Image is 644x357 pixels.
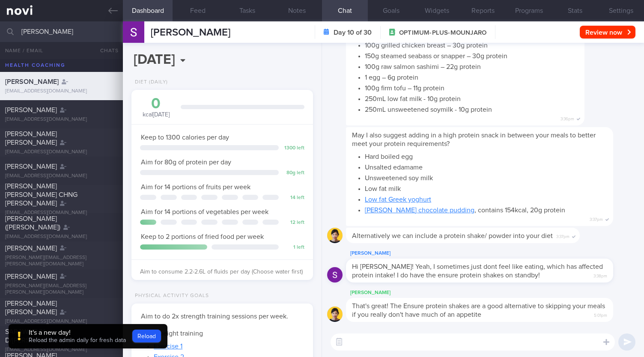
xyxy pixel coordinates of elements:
[365,207,474,214] a: [PERSON_NAME] chocolate pudding
[5,173,118,179] div: [EMAIL_ADDRESS][DOMAIN_NAME]
[151,27,230,38] span: [PERSON_NAME]
[352,132,596,147] span: May I also suggest adding in a high protein snack in between your meals to better meet your prote...
[141,184,250,190] span: Aim for 14 portions of fruits per week
[556,232,569,240] span: 3:37pm
[5,245,57,252] span: [PERSON_NAME]
[593,271,607,279] span: 3:38pm
[5,78,59,85] span: [PERSON_NAME]
[5,215,60,231] span: [PERSON_NAME] ([PERSON_NAME])
[5,328,64,344] span: SARAWATHY D/[PERSON_NAME]
[352,232,553,239] span: Alternatively we can include a protein shake/ powder into your diet
[5,163,57,170] span: [PERSON_NAME]
[352,303,605,318] span: That's great! The Ensure protein shakes are a good alternative to skipping your meals if you real...
[5,347,118,353] div: [EMAIL_ADDRESS][DOMAIN_NAME]
[5,183,78,207] span: [PERSON_NAME] [PERSON_NAME] CHNG [PERSON_NAME]
[580,26,635,39] button: Review now
[590,214,603,223] span: 3:37pm
[5,300,57,315] span: [PERSON_NAME] [PERSON_NAME]
[5,210,118,216] div: [EMAIL_ADDRESS][DOMAIN_NAME]
[283,244,304,251] div: 1 left
[141,208,268,215] span: Aim for 14 portions of vegetables per week
[365,82,578,92] li: 100g firm tofu – 11g protein
[365,92,578,103] li: 250mL low fat milk - 10g protein
[283,195,304,201] div: 14 left
[365,150,607,161] li: Hard boiled egg
[283,220,304,226] div: 12 left
[334,28,372,37] strong: Day 10 of 30
[141,330,203,337] span: Body weight training
[365,60,578,71] li: 100g raw salmon sashimi – 22g protein
[5,255,118,268] div: [PERSON_NAME][EMAIL_ADDRESS][PERSON_NAME][DOMAIN_NAME]
[365,50,578,60] li: 150g steamed seabass or snapper – 30g protein
[5,149,118,155] div: [EMAIL_ADDRESS][DOMAIN_NAME]
[141,134,229,141] span: Keep to 1300 calories per day
[5,273,57,280] span: [PERSON_NAME]
[89,42,123,59] button: Chats
[5,131,57,146] span: [PERSON_NAME] [PERSON_NAME]
[283,145,304,152] div: 1300 left
[561,114,574,122] span: 3:36pm
[154,343,182,350] a: Exercise 1
[399,29,486,37] span: OPTIMUM-PLUS-MOUNJARO
[141,159,231,166] span: Aim for 80g of protein per day
[140,269,303,275] span: Aim to consume 2.2-2.6L of fluids per day (Choose water first)
[365,71,578,82] li: 1 egg – 6g protein
[131,79,168,86] div: Diet (Daily)
[5,88,118,95] div: [EMAIL_ADDRESS][DOMAIN_NAME]
[140,96,172,119] div: kcal [DATE]
[29,328,126,337] div: It's a new day!
[131,293,209,299] div: Physical Activity Goals
[141,233,264,240] span: Keep to 2 portions of fried food per week
[365,204,607,214] li: , contains 154kcal, 20g protein
[365,103,578,114] li: 250mL unsweetened soymilk - 10g protein
[5,107,57,113] span: [PERSON_NAME]
[5,318,118,325] div: [EMAIL_ADDRESS][DOMAIN_NAME]
[365,182,607,193] li: Low fat milk
[5,116,118,123] div: [EMAIL_ADDRESS][DOMAIN_NAME]
[141,313,288,320] span: Aim to do 2x strength training sessions per week.
[5,234,118,240] div: [EMAIL_ADDRESS][DOMAIN_NAME]
[346,288,639,298] div: [PERSON_NAME]
[365,39,578,50] li: 100g grilled chicken breast – 30g protein
[594,310,607,318] span: 5:01pm
[140,96,172,111] div: 0
[365,172,607,182] li: Unsweetened soy milk
[132,330,161,342] button: Reload
[346,248,639,259] div: [PERSON_NAME]
[352,263,603,279] span: Hi [PERSON_NAME]! Yeah, I sometimes just dont feel like eating, which has affected protein intake...
[365,161,607,172] li: Unsalted edamame
[365,196,431,203] a: Low fat Greek yoghurt
[283,170,304,176] div: 80 g left
[5,283,118,296] div: [PERSON_NAME][EMAIL_ADDRESS][PERSON_NAME][DOMAIN_NAME]
[29,337,126,343] span: Reload the admin daily for fresh data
